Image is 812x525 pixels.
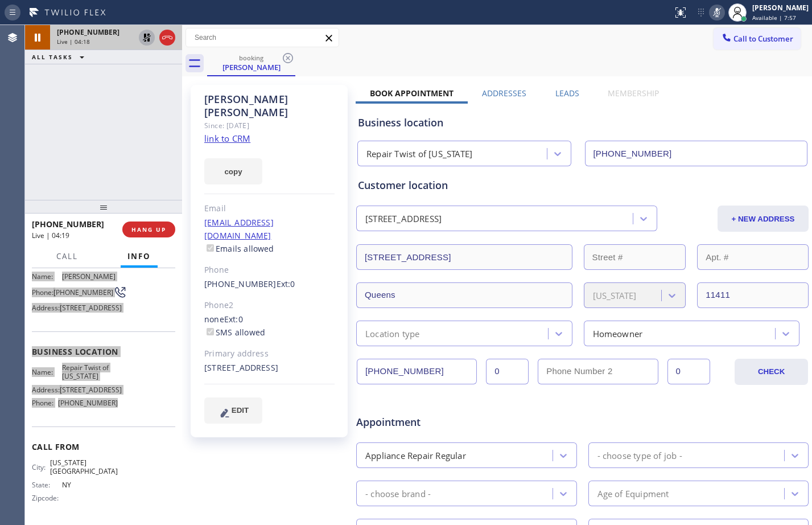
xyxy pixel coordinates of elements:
[224,314,243,325] span: Ext: 0
[366,147,472,161] div: Repair Twist of [US_STATE]
[204,327,265,338] label: SMS allowed
[186,28,339,47] input: Search
[597,487,669,500] div: Age of Equipment
[597,449,682,462] div: - choose type of job -
[25,50,96,64] button: ALL TASKS
[486,359,529,384] input: Ext.
[232,406,249,415] span: EDIT
[32,494,62,502] span: Zipcode:
[370,88,454,99] label: Book Appointment
[714,28,801,50] button: Call to Customer
[32,385,60,394] span: Address:
[204,217,274,241] a: [EMAIL_ADDRESS][DOMAIN_NAME]
[208,51,294,75] div: Gilbert Aristil
[57,27,119,37] span: [PHONE_NUMBER]
[32,272,62,281] span: Name:
[356,282,572,308] input: City
[32,231,69,240] span: Live | 04:19
[32,303,60,312] span: Address:
[735,359,808,385] button: CHECK
[555,88,579,99] label: Leads
[356,415,505,430] span: Appointment
[32,399,58,407] span: Phone:
[32,463,50,471] span: City:
[365,327,420,340] div: Location type
[277,278,295,289] span: Ext: 0
[709,5,725,20] button: Mute
[208,54,294,62] div: booking
[718,206,809,232] button: + NEW ADDRESS
[697,282,809,308] input: ZIP
[204,264,335,277] div: Phone
[356,244,572,270] input: Address
[204,202,335,215] div: Email
[50,458,118,476] span: [US_STATE][GEOGRAPHIC_DATA]
[365,487,431,500] div: - choose brand -
[32,368,62,376] span: Name:
[593,327,643,340] div: Homeowner
[58,399,118,407] span: [PHONE_NUMBER]
[127,251,151,261] span: Info
[131,225,166,233] span: HANG UP
[32,53,73,61] span: ALL TASKS
[32,219,104,229] span: [PHONE_NUMBER]
[204,278,277,289] a: [PHONE_NUMBER]
[204,397,262,424] button: EDIT
[139,30,155,46] button: Unhold Customer
[60,303,122,312] span: [STREET_ADDRESS]
[57,38,90,46] span: Live | 04:18
[697,244,809,270] input: Apt. #
[32,346,175,357] span: Business location
[207,244,214,252] input: Emails allowed
[159,30,175,46] button: Hang up
[53,288,113,297] span: [PHONE_NUMBER]
[62,272,118,281] span: [PERSON_NAME]
[204,243,274,254] label: Emails allowed
[482,88,526,99] label: Addresses
[204,362,335,375] div: [STREET_ADDRESS]
[204,93,335,119] div: [PERSON_NAME] [PERSON_NAME]
[204,347,335,360] div: Primary address
[204,299,335,312] div: Phone2
[733,34,793,44] span: Call to Customer
[358,178,807,193] div: Customer location
[358,115,807,130] div: Business location
[204,313,335,339] div: none
[365,212,442,225] div: [STREET_ADDRESS]
[207,328,214,335] input: SMS allowed
[56,251,78,261] span: Call
[752,3,809,13] div: [PERSON_NAME]
[62,481,118,489] span: NY
[32,288,53,297] span: Phone:
[50,245,85,268] button: Call
[357,359,477,384] input: Phone Number
[204,133,250,144] a: link to CRM
[204,158,262,184] button: copy
[667,359,710,384] input: Ext. 2
[121,245,158,268] button: Info
[32,481,62,489] span: State:
[752,14,796,22] span: Available | 7:57
[122,222,175,237] button: HANG UP
[208,62,294,72] div: [PERSON_NAME]
[204,119,335,132] div: Since: [DATE]
[32,441,175,452] span: Call From
[62,363,118,381] span: Repair Twist of [US_STATE]
[585,141,808,166] input: Phone Number
[538,359,658,384] input: Phone Number 2
[60,385,122,394] span: [STREET_ADDRESS]
[365,449,466,462] div: Appliance Repair Regular
[608,88,659,99] label: Membership
[584,244,686,270] input: Street #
